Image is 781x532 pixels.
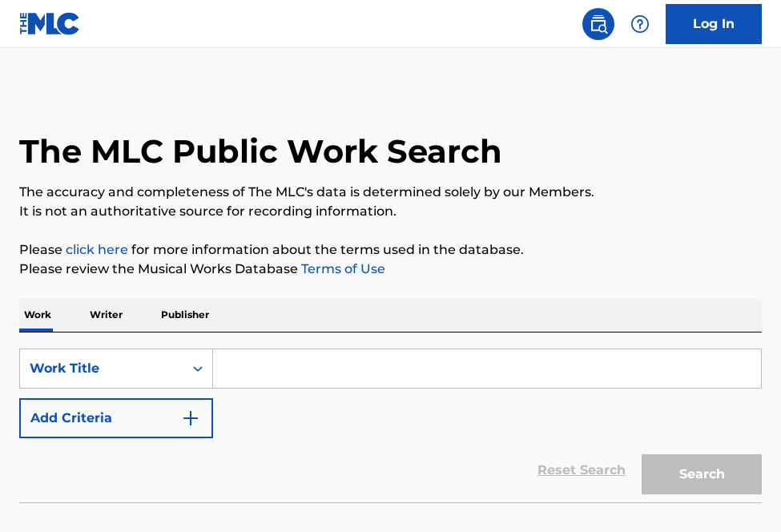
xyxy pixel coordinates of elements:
div: Work Title [30,359,174,378]
h1: The MLC Public Work Search [19,131,502,171]
img: MLC Logo [19,12,81,35]
a: click here [66,242,128,257]
p: It is not an authoritative source for recording information. [19,202,762,221]
div: Help [624,8,656,40]
a: Log In [666,4,762,44]
a: Terms of Use [298,261,385,276]
img: 9d2ae6d4665cec9f34b9.svg [181,409,200,428]
form: Search Form [19,349,762,502]
img: help [630,14,650,34]
p: Please for more information about the terms used in the database. [19,240,762,260]
p: Please review the Musical Works Database [19,260,762,279]
p: Work [19,298,56,332]
button: Add Criteria [19,398,213,438]
a: Public Search [582,8,614,40]
p: Publisher [156,298,214,332]
p: The accuracy and completeness of The MLC's data is determined solely by our Members. [19,183,762,202]
p: Writer [85,298,127,332]
img: search [589,14,608,34]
